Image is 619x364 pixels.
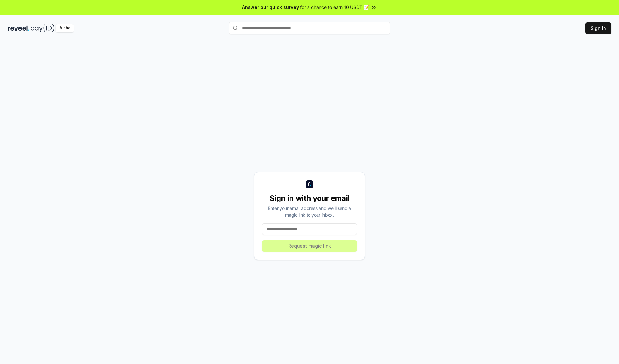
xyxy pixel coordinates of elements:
span: for a chance to earn 10 USDT 📝 [300,4,369,11]
img: pay_id [31,24,54,32]
span: Answer our quick survey [242,4,299,11]
div: Alpha [56,24,74,32]
div: Sign in with your email [262,193,357,203]
img: logo_small [306,180,313,188]
img: reveel_dark [8,24,29,32]
button: Sign In [585,22,611,34]
div: Enter your email address and we’ll send a magic link to your inbox. [262,205,357,218]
